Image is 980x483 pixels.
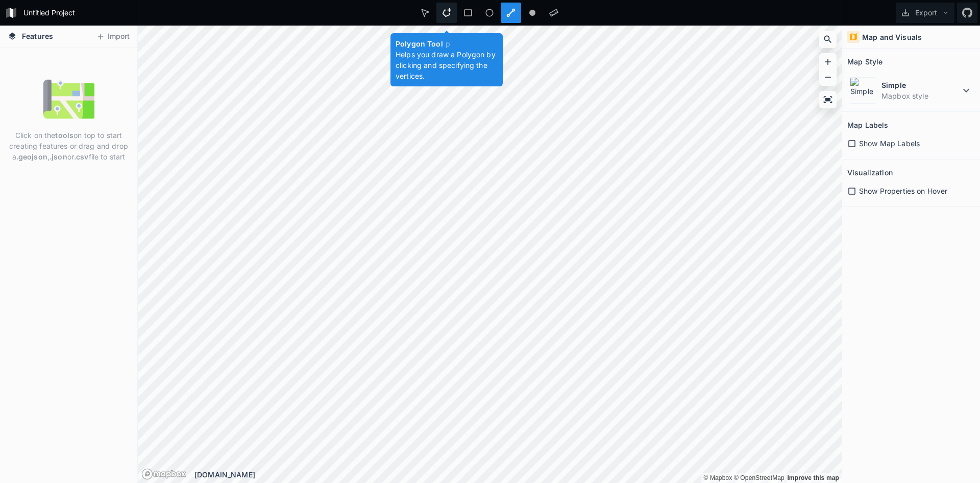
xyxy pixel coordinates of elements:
[734,474,785,481] a: OpenStreetMap
[194,469,842,480] div: [DOMAIN_NAME]
[703,474,732,481] a: Mapbox
[55,131,73,140] strong: tools
[787,474,839,481] a: Map feedback
[50,152,67,161] strong: .json
[396,49,498,81] p: Helps you draw a Polygon by clicking and specifying the vertices.
[446,39,450,48] span: p
[862,32,922,42] h4: Map and Visuals
[8,130,130,162] p: Click on the on top to start creating features or drag and drop a , or file to start
[91,29,135,45] button: Import
[847,54,883,70] h2: Map Style
[850,77,876,104] img: Simple
[16,152,47,161] strong: .geojson
[896,3,954,23] button: Export
[847,117,888,133] h2: Map Labels
[859,138,920,149] span: Show Map Labels
[43,74,94,125] img: empty
[22,31,53,41] span: Features
[74,152,89,161] strong: .csv
[881,90,960,101] dd: Mapbox style
[859,186,947,196] span: Show Properties on Hover
[396,38,498,49] h4: Polygon Tool
[847,165,893,180] h2: Visualization
[881,80,960,90] dt: Simple
[141,468,186,480] a: Mapbox logo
